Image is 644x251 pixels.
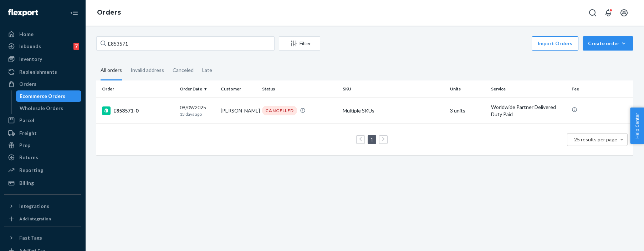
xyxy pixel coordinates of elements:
th: Order [96,80,177,98]
div: Reporting [19,167,43,174]
button: Import Orders [532,36,578,51]
td: 3 units [447,98,488,124]
div: Freight [19,130,37,137]
th: Order Date [177,80,218,98]
a: Billing [4,177,81,189]
div: Returns [19,154,38,161]
a: Ecommerce Orders [16,90,82,102]
div: Fast Tags [19,234,42,241]
div: Home [19,31,34,38]
div: Billing [19,179,34,187]
th: Service [488,80,569,98]
td: Multiple SKUs [340,98,447,124]
div: Integrations [19,203,49,210]
div: Parcel [19,117,34,124]
div: Replenishments [19,68,57,75]
button: Close Navigation [67,6,81,20]
div: Prep [19,142,30,149]
button: Help Center [630,108,644,144]
a: Home [4,28,81,40]
div: All orders [101,61,122,80]
button: Open Search Box [586,6,600,20]
ol: breadcrumbs [91,2,127,23]
button: Create order [583,36,633,51]
div: Canceled [173,61,194,79]
div: 09/09/2025 [180,104,215,117]
th: Fee [569,80,633,98]
img: Flexport logo [8,9,38,16]
td: [PERSON_NAME] [218,98,259,124]
th: Units [447,80,488,98]
div: Inventory [19,56,42,63]
div: Wholesale Orders [20,105,63,112]
div: 7 [73,43,79,50]
div: Invalid address [131,61,164,79]
a: Wholesale Orders [16,103,82,114]
input: Search orders [96,36,275,51]
a: Replenishments [4,66,81,78]
a: Orders [4,78,81,90]
div: CANCELLED [262,106,297,115]
div: Add Integration [19,216,51,222]
button: Open account menu [617,6,631,20]
a: Reporting [4,164,81,176]
th: SKU [340,80,447,98]
div: Ecommerce Orders [20,93,65,100]
a: Add Integration [4,215,81,223]
th: Status [259,80,340,98]
a: Inventory [4,53,81,65]
a: Orders [97,9,121,16]
div: Inbounds [19,43,41,50]
p: 13 days ago [180,111,215,117]
div: Filter [279,40,320,47]
a: Freight [4,127,81,139]
div: E853571-0 [102,106,174,115]
button: Filter [279,36,320,51]
div: Orders [19,80,36,88]
div: Late [202,61,212,79]
div: Create order [588,40,628,47]
button: Integrations [4,200,81,212]
span: 25 results per page [574,136,617,142]
a: Inbounds7 [4,41,81,52]
div: Customer [221,86,256,92]
button: Fast Tags [4,232,81,244]
button: Open notifications [601,6,615,20]
a: Parcel [4,115,81,126]
a: Returns [4,152,81,163]
a: Page 1 is your current page [369,136,375,142]
a: Prep [4,140,81,151]
p: Worldwide Partner Delivered Duty Paid [491,104,566,118]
